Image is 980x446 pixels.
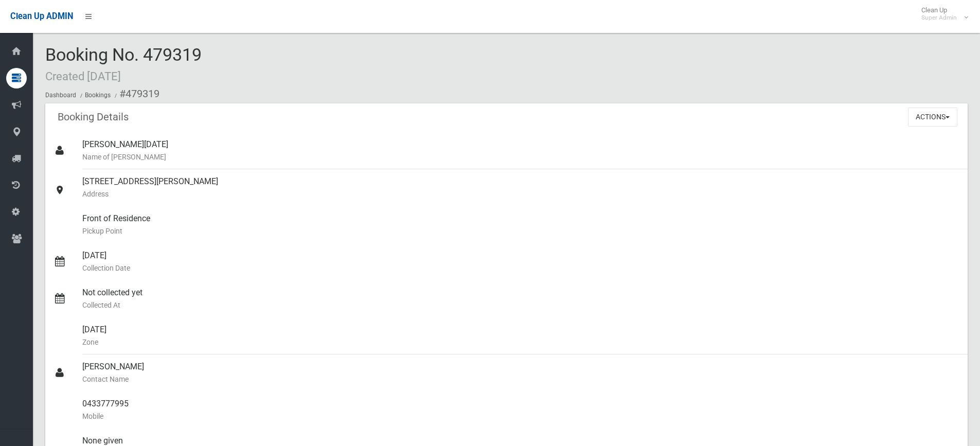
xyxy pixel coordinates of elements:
[82,151,959,163] small: Name of [PERSON_NAME]
[82,225,959,237] small: Pickup Point
[82,280,959,317] div: Not collected yet
[82,354,959,391] div: [PERSON_NAME]
[45,69,121,83] small: Created [DATE]
[82,243,959,280] div: [DATE]
[45,107,141,127] header: Booking Details
[908,108,957,127] button: Actions
[921,14,957,22] small: Super Admin
[112,84,159,103] li: #479319
[82,206,959,243] div: Front of Residence
[82,299,959,311] small: Collected At
[45,44,202,84] span: Booking No. 479319
[82,317,959,354] div: [DATE]
[82,262,959,274] small: Collection Date
[82,336,959,348] small: Zone
[85,92,111,99] a: Bookings
[45,92,76,99] a: Dashboard
[82,410,959,422] small: Mobile
[10,11,73,21] span: Clean Up ADMIN
[82,391,959,429] div: 0433777995
[82,188,959,200] small: Address
[916,6,967,22] span: Clean Up
[82,169,959,206] div: [STREET_ADDRESS][PERSON_NAME]
[82,132,959,169] div: [PERSON_NAME][DATE]
[82,373,959,385] small: Contact Name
